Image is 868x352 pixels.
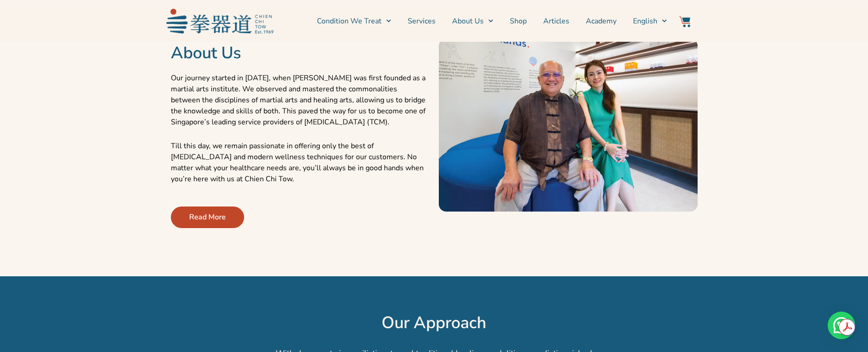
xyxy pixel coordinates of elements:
[171,207,244,228] a: Read More
[278,10,667,33] nav: Menu
[317,10,391,33] a: Condition We Treat
[171,43,430,63] h2: About Us
[408,10,436,33] a: Services
[633,16,657,27] span: English
[679,16,690,27] img: Website Icon-03
[633,10,667,33] a: Switch to English
[171,73,430,128] p: Our journey started in [DATE], when [PERSON_NAME] was first founded as a martial arts institute. ...
[171,140,430,184] p: Till this day, we remain passionate in offering only the best of [MEDICAL_DATA] and modern wellne...
[510,10,527,33] a: Shop
[586,10,617,33] a: Academy
[109,313,759,333] h2: Our Approach
[452,10,493,33] a: About Us
[828,312,855,339] div: Need help? WhatsApp contact
[189,212,226,223] span: Read More
[543,10,569,33] a: Articles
